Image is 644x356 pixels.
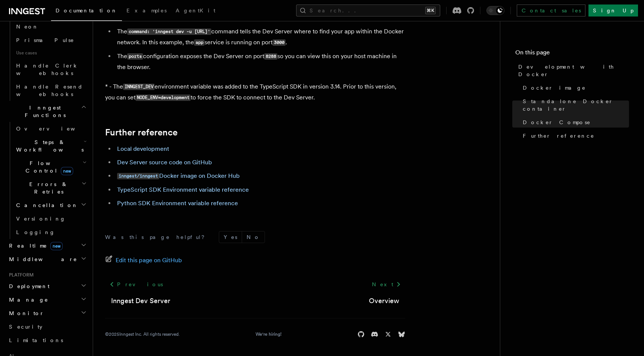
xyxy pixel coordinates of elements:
[122,2,171,20] a: Examples
[256,331,281,337] a: We're hiring!
[176,8,215,14] span: AgentKit
[515,60,629,81] a: Development with Docker
[13,59,88,80] a: Handle Clerk webhooks
[13,201,78,209] span: Cancellation
[61,167,73,175] span: new
[135,95,191,101] code: NODE_ENV=development
[272,39,286,46] code: 3000
[117,145,169,152] a: Local development
[6,333,88,347] a: Limitations
[13,138,84,153] span: Steps & Workflows
[6,122,88,239] div: Inngest Functions
[105,127,178,138] a: Further reference
[13,212,88,225] a: Versioning
[117,173,159,179] code: inngest/inngest
[13,156,88,177] button: Flow Controlnew
[369,296,399,306] a: Overview
[13,33,88,47] a: Prisma Pulse
[6,320,88,333] a: Security
[105,278,167,291] a: Previous
[520,116,629,129] a: Docker Compose
[16,63,79,76] span: Handle Clerk webhooks
[425,7,436,14] kbd: ⌘K
[523,119,591,126] span: Docker Compose
[16,216,66,222] span: Versioning
[6,293,88,306] button: Manage
[523,132,594,140] span: Further reference
[13,47,88,59] span: Use cases
[16,229,55,235] span: Logging
[523,98,629,113] span: Standalone Docker container
[111,296,170,306] a: Inngest Dev Server
[6,255,77,263] span: Middleware
[520,95,629,116] a: Standalone Docker container
[127,29,211,35] code: command: 'inngest dev -u [URL]'
[518,63,629,78] span: Development with Docker
[515,48,629,60] h4: On this page
[520,129,629,143] a: Further reference
[6,306,88,320] button: Monitor
[105,233,210,241] p: Was this page helpful?
[9,324,42,330] span: Security
[6,309,44,317] span: Monitor
[6,239,88,252] button: Realtimenew
[264,53,277,60] code: 8288
[13,20,88,33] a: Neon
[16,126,93,132] span: Overview
[115,51,405,72] li: The configuration exposes the Dev Server on port so you can view this on your host machine in the...
[6,252,88,266] button: Middleware
[16,84,83,97] span: Handle Resend webhooks
[242,231,265,243] button: No
[6,242,63,249] span: Realtime
[117,172,240,179] a: inngest/inngestDocker image on Docker Hub
[115,26,405,48] li: The command tells the Dev Server where to find your app within the Docker network. In this exampl...
[13,122,88,135] a: Overview
[127,53,143,60] code: ports
[126,8,167,14] span: Examples
[117,186,249,193] a: TypeScript SDK Environment variable reference
[13,198,88,212] button: Cancellation
[16,37,74,43] span: Prisma Pulse
[6,282,50,290] span: Deployment
[16,24,39,30] span: Neon
[13,225,88,239] a: Logging
[194,39,205,46] code: app
[520,81,629,95] a: Docker image
[105,255,182,266] a: Edit this page on GitHub
[6,279,88,293] button: Deployment
[117,159,212,166] a: Dev Server source code on GitHub
[219,231,242,243] button: Yes
[105,81,405,103] p: * - The environment variable was added to the TypeScript SDK in version 3.14. Prior to this versi...
[105,331,180,337] div: © 2025 Inngest Inc. All rights reserved.
[51,2,122,21] a: Documentation
[116,255,182,266] span: Edit this page on GitHub
[171,2,220,20] a: AgentKit
[13,177,88,198] button: Errors & Retries
[123,84,155,90] code: INNGEST_DEV
[50,242,63,250] span: new
[6,296,48,303] span: Manage
[13,135,88,156] button: Steps & Workflows
[6,104,81,119] span: Inngest Functions
[6,272,34,278] span: Platform
[367,278,405,291] a: Next
[588,5,638,17] a: Sign Up
[517,5,585,17] a: Contact sales
[296,5,440,17] button: Search...⌘K
[486,6,504,15] button: Toggle dark mode
[13,159,83,174] span: Flow Control
[117,200,238,207] a: Python SDK Environment variable reference
[56,8,117,14] span: Documentation
[13,80,88,101] a: Handle Resend webhooks
[6,101,88,122] button: Inngest Functions
[523,84,586,92] span: Docker image
[13,180,81,195] span: Errors & Retries
[9,337,63,343] span: Limitations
